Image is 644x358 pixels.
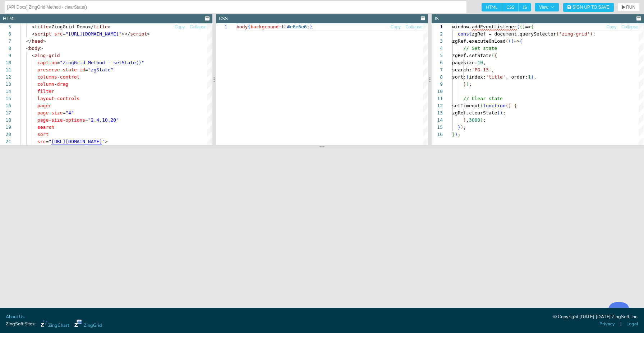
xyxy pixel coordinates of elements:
span: Collapse [621,25,638,29]
span: "4" [65,110,74,116]
span: ( [506,38,509,44]
span: ( [520,24,523,29]
div: CSS [219,15,228,22]
iframe: Toggle Customer Support [608,302,630,324]
div: 1 [216,23,227,30]
span: ) [466,81,469,87]
span: zgRef.executeOnLoad [452,38,506,44]
span: Copy [391,25,401,29]
span: search [37,124,54,130]
span: head [32,38,43,44]
span: View [539,5,555,9]
span: | [620,321,621,328]
span: "ZingGrid Method - setState [60,60,136,65]
span: filter [37,89,54,94]
div: © Copyright [DATE]-[DATE] ZingSoft, Inc. [553,314,638,321]
span: ></ [122,31,130,37]
span: < [26,46,29,51]
span: , [492,67,494,72]
span: ) [590,31,593,37]
span: preserve-state-id [37,67,85,72]
div: 16 [432,131,443,138]
div: 15 [432,124,443,131]
span: , [466,117,469,123]
span: } [458,124,461,130]
input: Untitled Demo [7,1,464,13]
span: sort: [452,74,466,80]
span: page-size [37,110,63,116]
span: " [49,139,51,144]
span: ; [469,81,472,87]
div: 12 [432,102,443,109]
span: layout-controls [37,96,79,101]
span: ( [517,24,520,29]
span: 10 [478,60,483,65]
a: Privacy [599,321,615,328]
span: , [483,60,486,65]
div: HTML [3,15,16,22]
div: 7 [432,66,443,74]
div: 8 [432,74,443,81]
span: columns-control [37,74,79,80]
span: script [130,31,147,37]
span: { [494,53,497,58]
span: ) [509,103,511,108]
span: caption [37,60,57,65]
span: zing-grid [34,53,60,58]
span: ) [500,110,503,116]
span: ( [136,60,139,65]
span: < [32,24,34,29]
span: " [119,31,122,37]
span: " [142,60,144,65]
span: title [34,24,49,29]
span: ( [509,38,511,44]
span: "zgState" [88,67,113,72]
span: const [458,31,472,37]
span: ) [523,24,525,29]
div: 10 [432,88,443,95]
div: 9 [432,81,443,88]
span: " [102,139,105,144]
span: ( [506,103,509,108]
span: ( [492,53,494,58]
span: " [65,31,68,37]
span: search: [452,67,472,72]
span: RUN [626,5,635,9]
span: script [34,31,51,37]
button: Sign Up to Save [563,3,614,12]
span: { [520,38,523,44]
span: [URL][DOMAIN_NAME] [51,139,102,144]
span: ; [483,117,486,123]
span: zgRef.clearState [452,110,497,116]
span: { [466,74,469,80]
span: ; [503,110,506,116]
span: { [248,24,250,29]
span: zgRef.setState [452,53,492,58]
button: Copy [606,24,617,30]
span: HTML [482,3,502,11]
span: < [32,53,34,58]
span: zgRef = document.querySelector [472,31,556,37]
div: 11 [432,95,443,102]
span: } [452,132,455,137]
span: sort [37,132,49,137]
a: ZingGrid [74,320,102,329]
div: 6 [432,59,443,66]
span: = [57,60,60,65]
a: Legal [626,321,638,328]
div: 14 [432,117,443,124]
button: View [535,3,559,11]
span: > [49,24,51,29]
span: Collapse [406,25,423,29]
span: column-drag [37,81,68,87]
span: ) [480,117,483,123]
a: ZingChart [41,320,69,329]
button: Copy [174,24,185,30]
span: 'title' [486,74,506,80]
div: 2 [432,30,443,38]
span: = [85,117,88,123]
span: pager [37,103,51,108]
span: </ [88,24,94,29]
span: < [32,31,34,37]
span: ; [458,132,461,137]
